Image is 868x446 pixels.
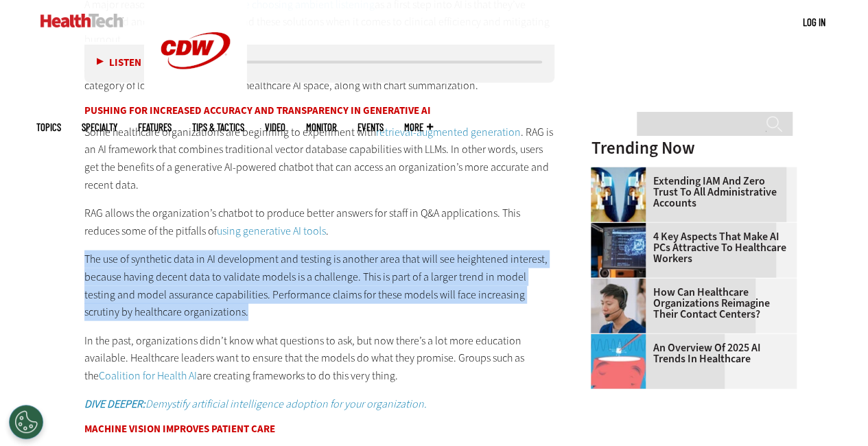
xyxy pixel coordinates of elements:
button: Open Preferences [9,405,43,439]
img: Healthcare contact center [591,279,646,333]
p: The use of synthetic data in AI development and testing is another area that will see heightened ... [84,250,555,320]
a: How Can Healthcare Organizations Reimagine Their Contact Centers? [591,287,788,320]
a: Events [357,122,384,132]
span: Topics [36,122,61,132]
div: User menu [803,15,825,30]
p: In the past, organizations didn’t know what questions to ask, but now there’s a lot more educatio... [84,332,555,385]
a: Video [265,122,285,132]
a: illustration of computer chip being put inside head with waves [591,334,653,345]
img: illustration of computer chip being put inside head with waves [591,334,646,389]
a: Healthcare contact center [591,279,653,290]
a: MonITor [306,122,337,132]
em: Demystify artificial intelligence adoption for your organization. [84,397,427,411]
strong: DIVE DEEPER: [84,397,145,411]
img: Home [40,14,124,27]
a: using generative AI tools [217,224,326,238]
a: An Overview of 2025 AI Trends in Healthcare [591,342,788,364]
img: abstract image of woman with pixelated face [591,167,646,222]
h3: Trending Now [591,139,797,156]
a: 4 Key Aspects That Make AI PCs Attractive to Healthcare Workers [591,231,788,264]
a: Extending IAM and Zero Trust to All Administrative Accounts [591,176,788,209]
div: Cookies Settings [9,405,43,439]
a: CDW [144,91,247,105]
a: Desktop monitor with brain AI concept [591,223,653,234]
span: Specialty [82,122,117,132]
span: More [404,122,433,132]
a: Log in [803,16,825,28]
a: Coalition for Health AI [99,368,197,383]
a: DIVE DEEPER:Demystify artificial intelligence adoption for your organization. [84,397,427,411]
strong: Machine Vision Improves Patient Care [84,422,275,436]
a: abstract image of woman with pixelated face [591,167,653,178]
p: Some healthcare organizations are beginning to experiment with . RAG is an AI framework that comb... [84,124,555,193]
p: RAG allows the organization’s chatbot to produce better answers for staff in Q&A applications. Th... [84,204,555,239]
a: Features [138,122,172,132]
img: Desktop monitor with brain AI concept [591,223,646,278]
a: Tips & Tactics [192,122,244,132]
